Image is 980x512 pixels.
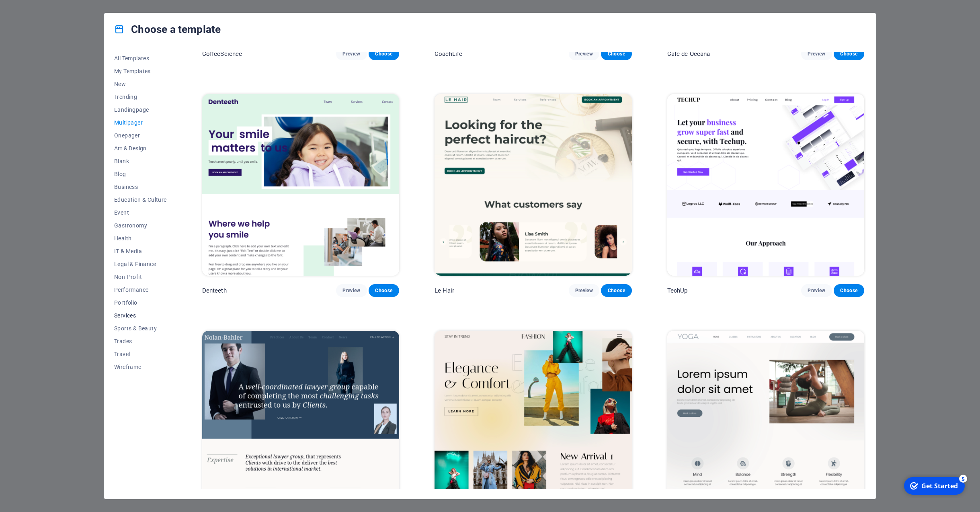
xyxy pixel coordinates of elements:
[59,1,68,9] div: 5
[808,51,825,57] span: Preview
[114,235,167,242] span: Health
[114,23,221,36] h4: Choose a template
[808,287,825,294] span: Preview
[575,287,593,294] span: Preview
[114,180,167,193] button: Business
[569,47,599,60] button: Preview
[607,51,625,57] span: Choose
[22,8,58,16] div: Get Started
[834,47,864,60] button: Choose
[114,335,167,348] button: Trades
[114,68,167,74] span: My Templates
[114,106,167,113] span: Landingpage
[114,116,167,129] button: Multipager
[435,50,462,58] p: CoachLife
[336,284,367,297] button: Preview
[114,283,167,296] button: Performance
[342,51,360,57] span: Preview
[114,232,167,245] button: Health
[114,299,167,306] span: Portfolio
[840,51,858,57] span: Choose
[569,284,599,297] button: Preview
[114,245,167,258] button: IT & Media
[114,209,167,216] span: Event
[369,284,399,297] button: Choose
[801,47,832,60] button: Preview
[435,287,454,295] p: Le Hair
[114,206,167,219] button: Event
[114,171,167,177] span: Blog
[114,222,167,229] span: Gastronomy
[114,168,167,180] button: Blog
[114,364,167,370] span: Wireframe
[114,274,167,280] span: Non-Profit
[667,287,688,295] p: TechUp
[601,284,631,297] button: Choose
[114,322,167,335] button: Sports & Beauty
[667,94,864,276] img: TechUp
[114,145,167,152] span: Art & Design
[4,3,65,21] div: Get Started 5 items remaining, 0% complete
[601,47,631,60] button: Choose
[114,81,167,87] span: New
[435,94,631,276] img: Le Hair
[114,129,167,142] button: Onepager
[114,270,167,283] button: Non-Profit
[114,65,167,78] button: My Templates
[202,50,242,58] p: CoffeeScience
[114,90,167,103] button: Trending
[114,193,167,206] button: Education & Culture
[114,248,167,254] span: IT & Media
[114,103,167,116] button: Landingpage
[575,51,593,57] span: Preview
[114,78,167,90] button: New
[114,119,167,126] span: Multipager
[114,142,167,155] button: Art & Design
[202,94,399,276] img: Denteeth
[114,325,167,332] span: Sports & Beauty
[114,258,167,270] button: Legal & Finance
[114,360,167,373] button: Wireframe
[667,50,710,58] p: Cafe de Oceana
[114,184,167,190] span: Business
[375,287,393,294] span: Choose
[114,348,167,360] button: Travel
[114,296,167,309] button: Portfolio
[114,219,167,232] button: Gastronomy
[114,309,167,322] button: Services
[375,51,393,57] span: Choose
[336,47,367,60] button: Preview
[114,52,167,65] button: All Templates
[607,287,625,294] span: Choose
[114,55,167,61] span: All Templates
[834,284,864,297] button: Choose
[840,287,858,294] span: Choose
[114,261,167,267] span: Legal & Finance
[202,287,227,295] p: Denteeth
[114,351,167,357] span: Travel
[801,284,832,297] button: Preview
[114,338,167,344] span: Trades
[342,287,360,294] span: Preview
[114,287,167,293] span: Performance
[114,155,167,168] button: Blank
[114,158,167,164] span: Blank
[114,132,167,139] span: Onepager
[369,47,399,60] button: Choose
[114,197,167,203] span: Education & Culture
[114,94,167,100] span: Trending
[114,312,167,319] span: Services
